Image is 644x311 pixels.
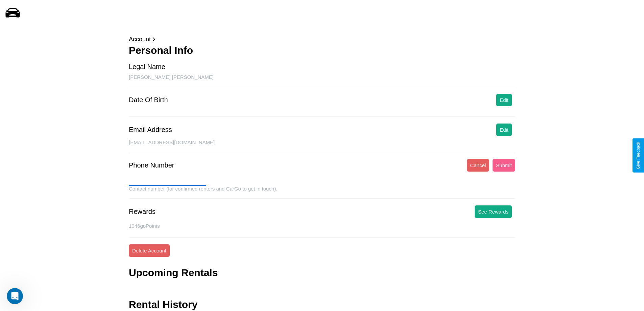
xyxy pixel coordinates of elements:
button: Edit [496,124,512,136]
p: Account [129,34,515,45]
div: Give Feedback [636,142,641,169]
button: Edit [496,94,512,106]
div: [EMAIL_ADDRESS][DOMAIN_NAME] [129,139,515,152]
div: Phone Number [129,161,174,169]
div: Date Of Birth [129,96,168,104]
p: 1046 goPoints [129,221,515,230]
h3: Upcoming Rentals [129,267,218,279]
button: Cancel [467,159,490,172]
button: Delete Account [129,244,170,257]
div: Email Address [129,126,172,134]
div: Legal Name [129,63,165,71]
div: Rewards [129,208,156,216]
h3: Rental History [129,299,197,310]
button: See Rewards [475,205,512,218]
iframe: Intercom live chat [7,288,23,304]
h3: Personal Info [129,45,515,56]
button: Submit [493,159,515,172]
div: [PERSON_NAME] [PERSON_NAME] [129,74,515,87]
div: Contact number (for confirmed renters and CarGo to get in touch). [129,186,515,199]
